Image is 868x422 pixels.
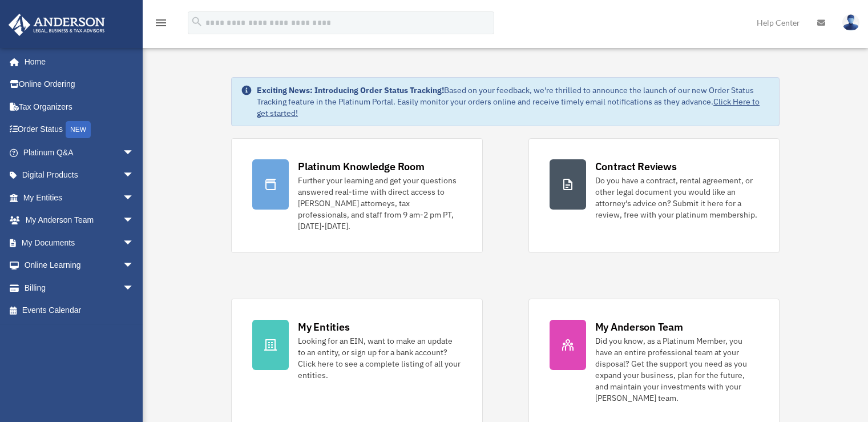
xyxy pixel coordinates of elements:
div: Platinum Knowledge Room [298,159,425,174]
a: Events Calendar [8,299,151,322]
div: My Anderson Team [595,320,683,334]
div: NEW [66,121,91,138]
img: Anderson Advisors Platinum Portal [5,14,108,36]
a: Online Learningarrow_drop_down [8,254,151,277]
a: My Anderson Teamarrow_drop_down [8,209,151,232]
i: search [191,15,203,28]
a: Platinum Q&Aarrow_drop_down [8,141,151,164]
a: Platinum Knowledge Room Further your learning and get your questions answered real-time with dire... [231,138,482,253]
div: Based on your feedback, we're thrilled to announce the launch of our new Order Status Tracking fe... [257,85,770,119]
a: menu [154,20,168,30]
i: menu [154,16,168,30]
div: Do you have a contract, rental agreement, or other legal document you would like an attorney's ad... [595,175,758,220]
img: User Pic [842,14,859,31]
div: My Entities [298,320,349,334]
a: Billingarrow_drop_down [8,276,151,299]
a: Contract Reviews Do you have a contract, rental agreement, or other legal document you would like... [528,138,780,253]
span: arrow_drop_down [123,231,146,255]
div: Did you know, as a Platinum Member, you have an entire professional team at your disposal? Get th... [595,335,758,404]
a: My Entitiesarrow_drop_down [8,186,151,209]
div: Further your learning and get your questions answered real-time with direct access to [PERSON_NAM... [298,175,461,232]
a: Order StatusNEW [8,118,151,142]
span: arrow_drop_down [123,141,146,164]
a: Online Ordering [8,73,151,96]
span: arrow_drop_down [123,209,146,232]
a: Click Here to get started! [257,97,760,118]
div: Contract Reviews [595,159,677,174]
a: My Documentsarrow_drop_down [8,231,151,254]
span: arrow_drop_down [123,276,146,300]
a: Tax Organizers [8,95,151,118]
a: Home [8,50,146,73]
div: Looking for an EIN, want to make an update to an entity, or sign up for a bank account? Click her... [298,335,461,381]
span: arrow_drop_down [123,164,146,187]
a: Digital Productsarrow_drop_down [8,164,151,187]
span: arrow_drop_down [123,186,146,210]
span: arrow_drop_down [123,254,146,278]
strong: Exciting News: Introducing Order Status Tracking! [257,85,444,95]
